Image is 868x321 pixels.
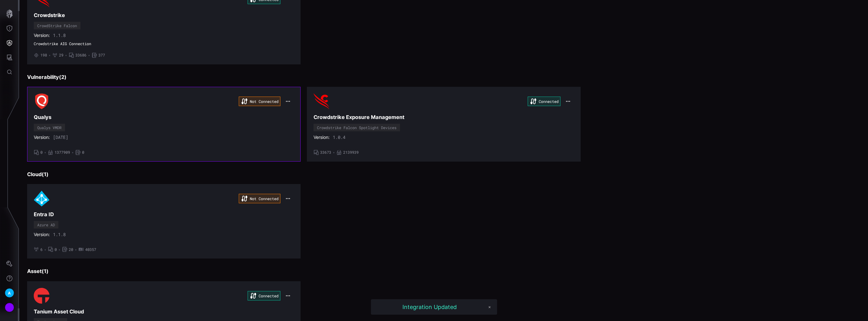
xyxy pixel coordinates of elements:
[58,247,61,252] span: •
[82,150,84,155] span: 0
[34,93,50,109] img: Qualys VMDR
[40,247,43,252] span: 6
[59,53,63,58] span: 29
[40,150,43,155] span: 0
[37,24,77,27] div: CrowdStrike Falcon
[53,232,66,237] span: 1.1.8
[314,114,574,121] h3: Crowdstrike Exposure Management
[34,114,294,121] h3: Qualys
[34,232,50,237] span: Version:
[333,150,335,155] span: •
[75,53,86,58] span: 33686
[320,150,331,155] span: 33673
[8,290,11,296] span: A
[44,150,46,155] span: •
[343,150,359,155] span: 2139939
[44,247,46,252] span: •
[34,191,50,206] img: Azure AD
[27,268,860,275] h3: Asset ( 1 )
[402,303,457,311] div: Integration Updated
[65,53,67,58] span: •
[98,53,105,58] span: 377
[34,288,50,304] img: Tanium Asset
[528,97,560,106] div: Connected
[37,223,55,227] div: Azure AD
[239,194,280,203] div: Not Connected
[55,247,57,252] span: 0
[333,134,345,140] span: 1.0.4
[27,74,860,80] h3: Vulnerability ( 2 )
[34,308,294,315] h3: Tanium Asset Cloud
[69,247,73,252] span: 20
[53,33,66,38] span: 1.1.8
[88,53,90,58] span: •
[314,93,329,109] img: Crowdstrike Falcon Spotlight Devices
[34,134,50,140] span: Version:
[49,53,51,58] span: •
[485,303,494,311] button: ✕
[75,247,77,252] span: •
[55,150,70,155] span: 1377909
[27,171,860,178] h3: Cloud ( 1 )
[0,286,19,300] button: A
[239,97,280,106] div: Not Connected
[317,126,396,129] div: Crowdstrike Falcon Spotlight Devices
[72,150,74,155] span: •
[34,33,50,38] span: Version:
[34,12,294,19] h3: Crowdstrike
[34,41,294,46] span: Crowdstrike AIG Connection
[40,53,47,58] span: 198
[53,134,68,140] span: [DATE]
[248,291,280,300] div: Connected
[34,211,294,218] h3: Entra ID
[37,126,62,129] div: Qualys VMDR
[85,247,96,252] span: 40357
[314,134,330,140] span: Version:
